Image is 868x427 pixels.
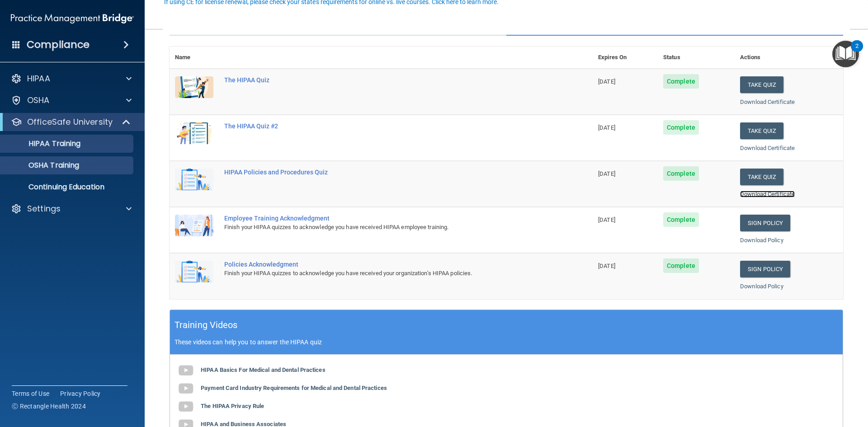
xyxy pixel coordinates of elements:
p: HIPAA [27,73,50,84]
a: Settings [11,203,132,214]
a: Sign Policy [740,215,790,231]
div: Policies Acknowledgment [224,261,547,268]
img: gray_youtube_icon.38fcd6cc.png [177,361,195,380]
b: HIPAA Basics For Medical and Dental Practices [201,366,325,373]
a: Download Certificate [740,191,795,197]
span: [DATE] [598,170,615,177]
p: HIPAA Training [6,139,80,148]
th: Expires On [593,47,658,69]
p: Settings [27,203,61,214]
a: Download Certificate [740,99,795,105]
div: The HIPAA Quiz #2 [224,122,547,130]
div: Employee Training Acknowledgment [224,215,547,222]
div: Finish your HIPAA quizzes to acknowledge you have received HIPAA employee training. [224,222,547,233]
span: Complete [663,166,699,181]
a: Download Certificate [740,145,795,151]
span: Complete [663,120,699,135]
span: Complete [663,74,699,89]
a: HIPAA [11,73,132,84]
a: OSHA [11,95,132,106]
a: Download Policy [740,283,783,290]
img: PMB logo [11,9,134,28]
div: Finish your HIPAA quizzes to acknowledge you have received your organization’s HIPAA policies. [224,268,547,279]
button: Take Quiz [740,169,783,185]
p: OSHA [27,95,50,106]
h4: Compliance [27,38,90,51]
span: [DATE] [598,124,615,131]
button: Open Resource Center, 2 new notifications [832,41,859,67]
p: These videos can help you to answer the HIPAA quiz [175,338,838,346]
span: Ⓒ Rectangle Health 2024 [12,402,86,411]
div: The HIPAA Quiz [224,76,547,84]
img: gray_youtube_icon.38fcd6cc.png [177,380,195,398]
a: Terms of Use [12,389,49,398]
button: Take Quiz [740,76,783,93]
div: HIPAA Policies and Procedures Quiz [224,169,547,176]
button: Take Quiz [740,122,783,139]
th: Actions [735,47,843,69]
th: Status [658,47,735,69]
p: OSHA Training [6,161,79,170]
div: 2 [855,46,859,58]
span: [DATE] [598,263,615,269]
th: Name [170,47,219,69]
span: [DATE] [598,78,615,85]
span: Complete [663,258,699,273]
span: [DATE] [598,216,615,223]
a: Sign Policy [740,261,790,277]
p: Continuing Education [6,183,129,192]
p: OfficeSafe University [27,117,113,127]
a: Download Policy [740,237,783,244]
b: Payment Card Industry Requirements for Medical and Dental Practices [201,385,387,391]
h5: Training Videos [175,317,238,333]
b: The HIPAA Privacy Rule [201,403,264,409]
a: OfficeSafe University [11,117,131,127]
img: gray_youtube_icon.38fcd6cc.png [177,398,195,416]
a: Privacy Policy [60,389,101,398]
span: Complete [663,212,699,227]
